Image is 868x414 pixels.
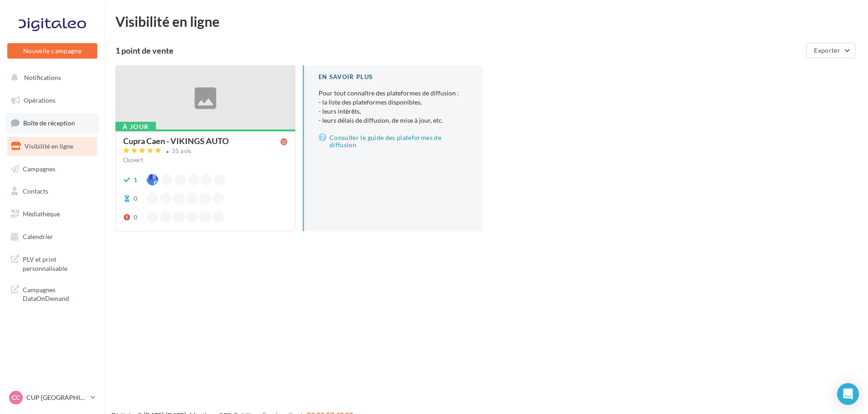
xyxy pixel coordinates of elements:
span: Ouvert [123,156,143,164]
span: Campagnes [23,165,55,172]
a: PLV et print personnalisable [5,249,99,276]
span: Visibilité en ligne [25,142,73,150]
div: En savoir plus [319,73,468,81]
div: À jour [115,122,156,132]
a: 35 avis [123,146,288,157]
a: Visibilité en ligne [5,137,99,156]
span: Médiathèque [23,210,60,218]
a: Consulter le guide des plateformes de diffusion [319,132,468,150]
a: Contacts [5,182,99,201]
li: - leurs délais de diffusion, de mise à jour, etc. [319,116,468,125]
span: PLV et print personnalisable [23,253,94,273]
button: Nouvelle campagne [7,43,97,59]
span: Campagnes DataOnDemand [23,284,94,303]
p: CUP [GEOGRAPHIC_DATA] [26,393,87,402]
span: Calendrier [23,233,53,240]
span: CC [12,393,20,402]
div: 0 [134,213,137,222]
a: Boîte de réception [5,113,99,133]
span: Notifications [24,74,61,81]
div: Visibilité en ligne [115,15,857,28]
span: Boîte de réception [23,119,75,127]
div: 1 point de vente [115,46,803,55]
a: Médiathèque [5,205,99,224]
a: Campagnes DataOnDemand [5,280,99,307]
button: Exporter [806,43,855,58]
div: Cupra Caen - VIKINGS AUTO [123,137,229,145]
button: Notifications [5,68,95,87]
li: - la liste des plateformes disponibles, [319,98,468,107]
li: - leurs intérêts, [319,107,468,116]
p: Pour tout connaître des plateformes de diffusion : [319,89,468,125]
a: Calendrier [5,227,99,246]
div: 1 [134,175,137,185]
a: CC CUP [GEOGRAPHIC_DATA] [7,389,97,406]
span: Contacts [23,187,48,195]
span: Exporter [814,46,840,54]
a: Opérations [5,91,99,110]
div: Open Intercom Messenger [837,383,859,405]
div: 0 [134,194,137,203]
a: Campagnes [5,160,99,179]
div: 35 avis [172,148,192,154]
span: Opérations [24,96,55,104]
